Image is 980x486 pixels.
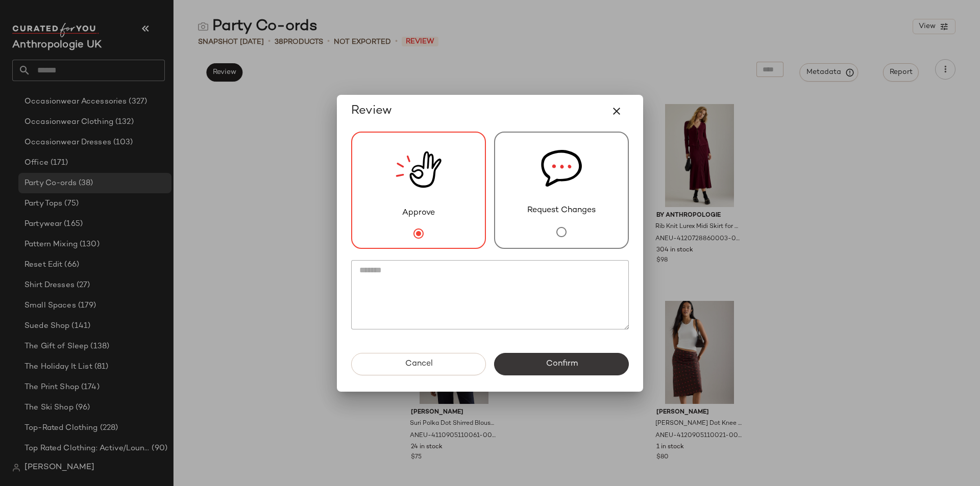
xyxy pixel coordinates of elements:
span: Approve [402,207,435,219]
span: Review [351,103,392,119]
span: Request Changes [527,204,596,217]
img: svg%3e [541,133,582,204]
img: review_new_snapshot.RGmwQ69l.svg [396,133,442,207]
span: Cancel [404,359,432,369]
button: Confirm [494,353,629,375]
button: Cancel [351,353,486,375]
span: Confirm [545,359,577,369]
